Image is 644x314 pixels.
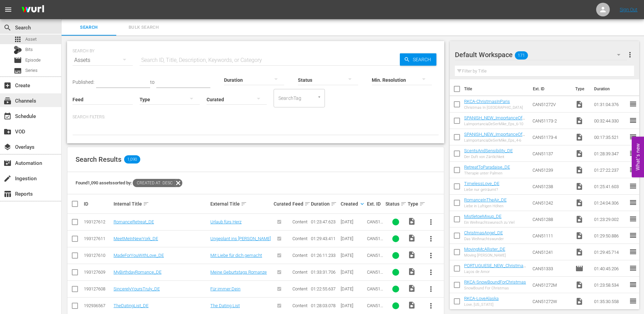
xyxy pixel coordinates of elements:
[530,162,573,178] td: CAN51239
[3,24,12,32] span: Search
[530,277,573,293] td: CAN51272M
[3,143,12,151] span: Overlays
[292,200,309,208] div: Feed
[143,201,149,207] span: sort
[3,190,12,198] span: Reports
[455,45,627,64] div: Default Workspace
[292,270,307,275] span: Content
[14,46,22,54] div: Bits
[629,116,637,125] span: reorder
[464,132,525,142] a: SPANISH_NEW_ImportanceOfBeingMike_Eps_4-6
[3,128,12,136] span: VOD
[341,219,365,224] div: [DATE]
[311,253,339,258] div: 01:26:11.233
[423,247,439,264] button: more_vert
[423,281,439,297] button: more_vert
[367,303,383,313] span: CAN51289AC
[114,253,164,258] a: MadeForYouWithLove_DE
[626,51,634,59] span: more_vert
[210,286,240,291] a: Für immer Dein
[210,200,272,208] div: External Title
[629,215,637,223] span: reorder
[292,236,307,241] span: Content
[530,211,573,227] td: CAN51288
[464,148,513,153] a: ScentsAndSensibility_DE
[427,285,435,293] span: more_vert
[629,297,637,305] span: reorder
[575,117,583,125] span: Video
[591,195,629,211] td: 01:24:04.306
[341,236,365,241] div: [DATE]
[464,296,499,301] a: RKCA-LoveAlaska
[124,155,140,163] span: 1,090
[367,253,383,263] span: CAN51289R
[423,298,439,314] button: more_vert
[292,286,307,291] span: Content
[385,200,406,208] div: Status
[629,149,637,157] span: reorder
[530,260,573,277] td: CAN51333
[575,100,583,108] span: Video
[464,138,527,143] div: LaImportanciaDeSerMike_Eps_4-6
[629,166,637,174] span: reorder
[575,281,583,289] span: Video
[530,227,573,244] td: CAN51111
[241,201,247,207] span: sort
[464,115,525,126] a: SPANISH_NEW_ImportanceOfBeingMike_Eps_6-10
[292,253,307,258] span: Content
[292,303,307,308] span: Content
[591,162,629,178] td: 01:27:22.237
[114,303,148,308] a: TheDatingList_DE
[629,133,637,141] span: reorder
[341,286,365,291] div: [DATE]
[629,280,637,289] span: reorder
[629,198,637,207] span: reorder
[76,180,182,185] span: Found 1,090 assets sorted by:
[408,267,416,276] span: Video
[464,99,510,104] a: RKCA-ChristmasInParis
[304,201,311,207] span: sort
[575,133,583,141] span: Video
[367,219,383,230] span: CAN51289AB
[530,178,573,195] td: CAN51238
[274,201,290,207] div: Curated
[464,237,504,241] div: Das Weihnachtswunder
[408,234,416,242] span: Video
[464,263,526,273] a: PORTUGUESE_NEW_ChristmasWreathsAndRibbons
[620,7,638,12] a: Sign Out
[530,195,573,211] td: CAN51242
[114,219,154,224] a: RomanceRetreat_DE
[14,35,22,43] span: Asset
[210,219,241,224] a: Urlaub fürs Herz
[76,155,121,163] span: Search Results
[73,79,94,85] span: Published:
[530,244,573,260] td: CAN51241
[408,284,416,292] span: Video
[311,200,339,208] div: Duration
[464,155,513,159] div: Der Duft von Zärtlichkeit
[367,270,383,280] span: CAN51289S
[464,122,527,126] div: LaImportanciaDeSerMike_Eps_6-10
[530,113,573,129] td: CAN51173-2
[3,81,12,90] span: Create
[629,264,637,272] span: reorder
[408,301,416,309] span: Video
[464,247,505,252] a: MovingMcAllister_DE
[530,145,573,162] td: CAN51137
[423,214,439,230] button: more_vert
[210,270,267,275] a: Meine Geburtstags Romanze
[3,112,12,120] span: Schedule
[25,36,37,43] span: Asset
[575,248,583,256] span: Video
[210,236,271,241] a: Ungeplant ins [PERSON_NAME]
[120,24,167,31] span: Bulk Search
[464,220,514,225] div: Ein Weihnachtswunsch zu Viel
[4,5,12,14] span: menu
[464,270,527,274] div: Laços de Amor
[427,235,435,243] span: more_vert
[575,182,583,191] span: Video
[25,57,41,64] span: Episode
[590,79,631,99] th: Duration
[464,204,507,208] div: Liebe in Luftigen Höhen
[16,2,49,18] img: ans4CAIJ8jUAAAAAAAAAAAAAAAAAAAAAAAAgQb4GAAAAAAAAAAAAAAAAAAAAAAAAJMjXAAAAAAAAAAAAAAAAAAAAAAAAgAT5G...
